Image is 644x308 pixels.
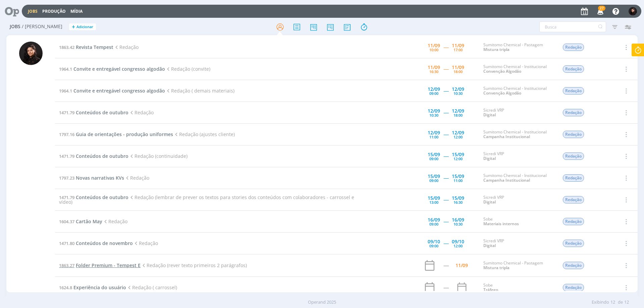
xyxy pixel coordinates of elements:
div: 16/09 [452,218,464,222]
a: Convenção Algodão [483,90,521,96]
span: Exibindo [592,299,609,306]
div: Sicredi VRP [483,151,552,161]
span: Cartão May [76,218,102,225]
span: de [618,299,623,306]
div: Sumitomo Chemical - Pastagem [483,261,552,270]
button: +Adicionar [69,23,96,30]
div: 15/09 [428,152,440,157]
span: Conteúdos de outubro [76,109,128,116]
div: Sumitomo Chemical - Institucional [483,86,552,96]
div: 09/10 [428,239,440,244]
div: 11/09 [455,263,468,268]
div: 11/09 [452,43,464,48]
span: Redação [563,284,584,291]
span: Redação (continuidade) [128,153,187,159]
span: 1863.42 [59,44,74,50]
div: ----- [443,263,448,268]
span: ----- [443,218,448,225]
div: 18:00 [453,70,463,73]
span: Redação [563,240,584,247]
div: 12/09 [452,130,464,135]
span: Redação (rever texto primeiros 2 parágrafos) [141,262,247,268]
div: Sumitomo Chemical - Institucional [483,130,552,139]
div: 10:30 [429,113,438,117]
div: 11:00 [429,135,438,139]
a: 1797.16Guia de orientações - produção uniformes [59,131,173,137]
a: Mídia [70,8,83,14]
span: Redação [563,44,584,51]
span: Redação [563,87,584,95]
span: Convite e entregável congresso algodão [73,87,165,94]
div: 11:00 [453,179,463,182]
a: 1797.23Novas narrativas KVs [59,175,124,181]
span: ----- [443,131,448,137]
div: 12/09 [452,87,464,91]
span: 1964.1 [59,88,72,94]
div: 09:00 [429,157,438,161]
div: 15/09 [428,196,440,200]
a: Digital [483,199,496,205]
div: 18:00 [453,113,463,117]
a: Mistura tripla [483,47,509,52]
div: Sobe [483,283,552,293]
span: ----- [443,87,448,94]
a: 1863.27Folder Premium - Tempest E [59,262,141,268]
div: 16:30 [429,70,438,73]
a: 1624.8Experiência do usuário [59,284,126,291]
div: 15/09 [452,152,464,157]
span: Redação [133,240,158,246]
div: Sicredi VRP [483,108,552,118]
div: Sicredi VRP [483,195,552,205]
span: 1471.79 [59,110,74,116]
span: Redação [113,44,139,50]
span: Redação (lembrar de prever os textos para stories dos conteúdos com colaboradores - carrossel e v... [59,194,354,205]
span: Conteúdos de outubro [76,194,128,200]
span: Jobs [10,24,20,29]
a: Jobs [28,8,38,14]
span: Redação [124,175,149,181]
div: Sumitomo Chemical - Institucional [483,64,552,74]
span: Redação (ajustes cliente) [173,131,235,137]
div: 09:00 [429,179,438,182]
span: Convite e entregável congresso algodão [73,66,165,72]
span: 1471.79 [59,194,74,200]
a: 1863.42Revista Tempest [59,44,113,50]
div: ----- [443,285,448,290]
div: 17:00 [453,48,463,52]
span: ----- [443,240,448,246]
div: 16/09 [428,218,440,222]
span: + [72,23,75,30]
span: Redação [563,65,584,73]
div: 11/09 [452,65,464,70]
span: 1604.37 [59,219,74,225]
span: Redação [563,196,584,203]
span: Redação [563,174,584,182]
div: 09:00 [429,222,438,226]
span: Redação (convite) [165,66,210,72]
span: 1863.27 [59,262,74,268]
span: Redação [563,218,584,225]
a: Mistura tripla [483,265,509,270]
div: 10:00 [429,48,438,52]
div: Sumitomo Chemical - Institucional [483,173,552,183]
button: Produção [40,9,68,14]
a: Digital [483,156,496,161]
span: Novas narrativas KVs [76,175,124,181]
span: 1471.79 [59,153,74,159]
div: 12:00 [453,135,463,139]
a: 1471.80Conteúdos de novembro [59,240,133,246]
a: Produção [42,8,66,14]
button: Jobs [26,9,40,14]
a: 1471.79Conteúdos de outubro [59,194,128,200]
img: L [19,42,43,65]
div: Sumitomo Chemical - Pastagem [483,43,552,52]
span: / [PERSON_NAME] [22,24,62,29]
a: 1471.79Conteúdos de outubro [59,109,128,116]
div: 11/09 [428,65,440,70]
span: Redação [563,109,584,116]
span: Adicionar [76,25,93,29]
div: 12/09 [428,130,440,135]
span: Redação [102,218,127,225]
span: Redação ( carrossel) [126,284,177,291]
div: 15/09 [428,174,440,179]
